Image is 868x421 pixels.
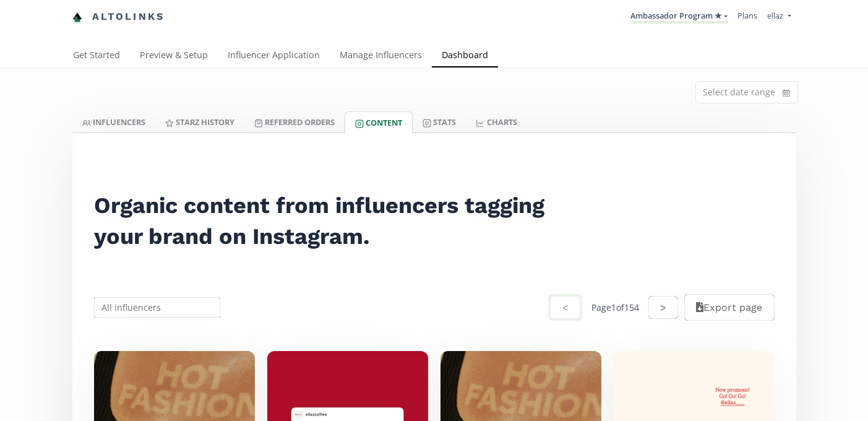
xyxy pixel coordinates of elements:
[72,12,82,22] img: favicon-32x32.png
[767,10,783,21] span: ellaz
[345,111,413,133] a: Content
[466,111,526,132] a: CHARTS
[548,294,582,321] button: <
[783,87,790,99] svg: calendar
[413,111,466,132] a: Stats
[218,44,330,69] a: Influencer Application
[737,10,757,21] a: Plans
[591,302,639,314] div: Page 1 of 154
[155,111,244,132] a: Starz HISTORY
[330,44,432,69] a: Manage Influencers
[244,111,345,132] a: Referred Orders
[72,7,165,27] a: Altolinks
[130,44,218,69] a: Preview & Setup
[432,44,498,69] a: Dashboard
[648,296,678,319] button: >
[72,111,155,132] a: INFLUENCERS
[94,190,561,252] h2: Organic content from influencers tagging your brand on Instagram.
[63,44,130,69] a: Get Started
[684,294,774,321] button: Export page
[92,295,223,319] input: All influencers
[767,10,791,24] a: ellaz
[630,10,728,24] a: Ambassador Program ★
